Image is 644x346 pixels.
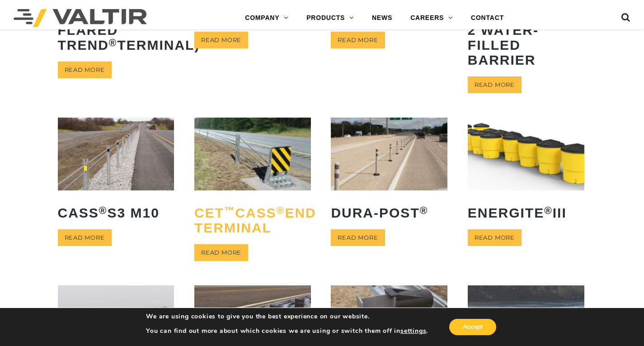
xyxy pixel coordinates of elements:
[468,1,584,74] h2: ArmorZone TL-2 Water-Filled Barrier
[58,1,174,59] h2: 4F-T (4 Foot Flared TREND Terminal)
[331,32,385,48] a: Read more about “ArmorBuffa®”
[449,319,496,335] button: Accept
[14,9,147,27] img: Valtir
[58,229,112,246] a: Read more about “CASS® S3 M10”
[58,62,112,78] a: Read more about “4F-TTM (4 Foot Flared TREND® Terminal)”
[462,9,513,27] a: CONTACT
[420,205,428,216] sup: ®
[468,118,584,227] a: ENERGITE®III
[277,205,285,216] sup: ®
[401,9,462,27] a: CAREERS
[544,205,553,216] sup: ®
[363,9,401,27] a: NEWS
[194,32,248,48] a: Read more about “ALPHATM DXM”
[194,199,311,242] h2: CET CASS End Terminal
[331,229,385,246] a: Read more about “Dura-Post®”
[99,205,108,216] sup: ®
[468,229,522,246] a: Read more about “ENERGITE® III”
[224,205,235,216] sup: ™
[331,199,447,227] h2: Dura-Post
[146,327,428,335] p: You can find out more about which cookies we are using or switch them off in .
[468,199,584,227] h2: ENERGITE III
[331,118,447,227] a: Dura-Post®
[468,76,522,93] a: Read more about “ArmorZone® TL-2 Water-Filled Barrier”
[146,313,428,321] p: We are using cookies to give you the best experience on our website.
[194,118,311,242] a: CET™CASS®End Terminal
[58,199,174,227] h2: CASS S3 M10
[194,244,248,261] a: Read more about “CET™ CASS® End Terminal”
[400,327,426,335] button: settings
[109,37,118,48] sup: ®
[297,9,363,27] a: PRODUCTS
[236,9,297,27] a: COMPANY
[58,118,174,227] a: CASS®S3 M10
